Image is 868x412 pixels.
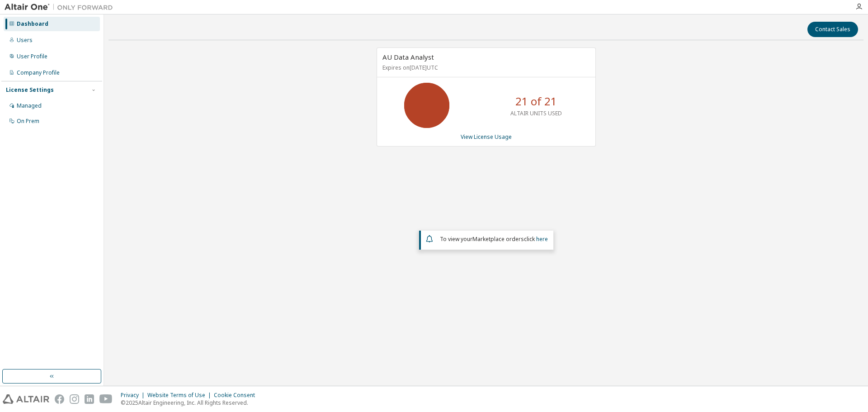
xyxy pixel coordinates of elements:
img: linkedin.svg [85,394,94,404]
p: ALTAIR UNITS USED [510,109,562,117]
a: View License Usage [461,133,512,141]
img: facebook.svg [55,394,64,404]
p: Expires on [DATE] UTC [382,64,588,71]
img: Altair One [5,3,118,12]
div: Company Profile [17,69,60,76]
button: Contact Sales [807,22,858,37]
div: License Settings [6,86,54,94]
div: Privacy [121,392,147,399]
div: Managed [17,102,42,109]
img: youtube.svg [99,394,113,404]
div: Dashboard [17,20,48,28]
div: Users [17,37,33,44]
div: User Profile [17,53,47,60]
p: © 2025 Altair Engineering, Inc. All Rights Reserved. [121,399,260,407]
div: Cookie Consent [214,392,260,399]
div: Website Terms of Use [147,392,214,399]
p: 21 of 21 [515,94,557,109]
a: here [536,235,548,243]
em: Marketplace orders [472,235,524,243]
span: AU Data Analyst [382,52,434,62]
img: altair_logo.svg [3,394,49,404]
img: instagram.svg [70,394,79,404]
span: To view your click [440,235,548,243]
div: On Prem [17,118,39,125]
